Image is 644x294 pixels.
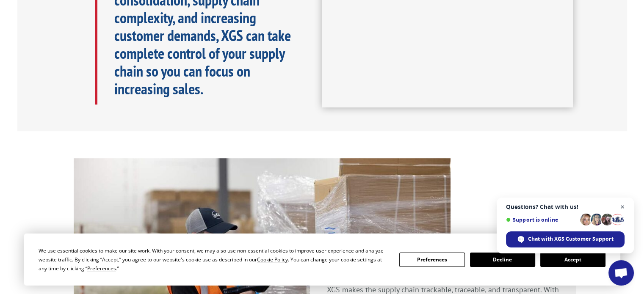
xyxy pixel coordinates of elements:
span: Chat with XGS Customer Support [528,235,614,243]
span: Questions? Chat with us! [506,203,625,210]
span: Preferences [87,265,116,272]
button: Decline [470,253,535,267]
button: Accept [540,253,605,267]
span: Support is online [506,217,577,223]
div: We use essential cookies to make our site work. With your consent, we may also use non-essential ... [39,246,389,273]
button: Preferences [399,253,464,267]
span: Cookie Policy [257,256,288,263]
div: Chat with XGS Customer Support [506,231,625,247]
div: Open chat [608,260,634,286]
div: Cookie Consent Prompt [24,234,620,286]
span: Close chat [617,202,628,212]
